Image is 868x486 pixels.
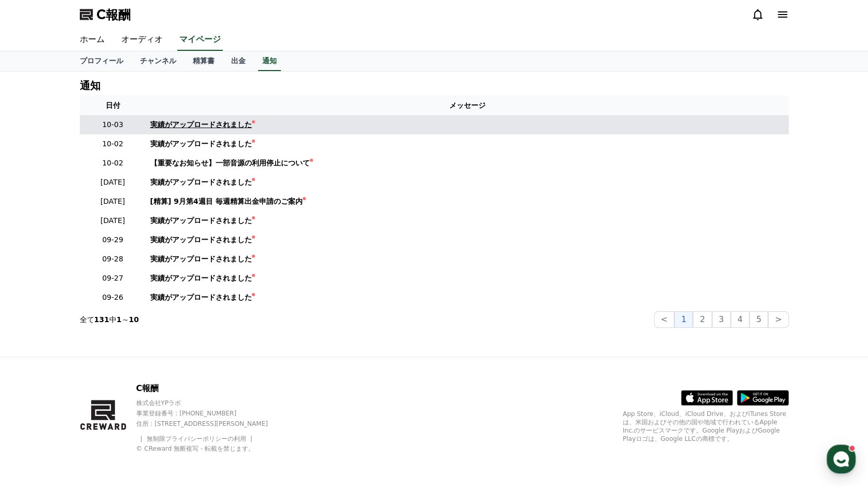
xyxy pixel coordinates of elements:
[654,311,674,328] button: <
[150,274,252,282] font: 実績がアップロードされました
[150,255,252,263] font: 実績がアップロードされました
[140,57,176,65] font: チャンネル
[80,79,101,92] font: 通知
[80,57,123,65] font: プロフィール
[136,420,267,427] font: 住所 : [STREET_ADDRESS][PERSON_NAME]
[712,311,731,328] button: 3
[102,274,123,282] font: 09-27
[623,410,786,442] font: App Store、iCloud、iCloud Drive、およびiTunes Storeは、米国およびその他の国や地域で行われているApple Inc.のサービスマークです。Google Pl...
[775,314,781,324] font: >
[756,314,761,324] font: 5
[150,196,785,207] a: [精算] 9月第4週目 毎週精算出金申請のご案内
[113,29,171,51] a: オーディオ
[231,57,246,65] font: 出金
[102,159,123,167] font: 10-02
[136,383,159,393] font: C報酬
[80,34,105,44] font: ホーム
[737,314,743,324] font: 4
[117,315,122,324] font: 1
[674,311,693,328] button: 1
[150,178,252,186] font: 実績がアップロードされました
[96,7,131,22] font: C報酬
[449,101,486,109] font: メッセージ
[101,197,125,205] font: [DATE]
[150,234,785,245] a: 実績がアップロードされました
[768,311,788,328] button: >
[147,435,227,442] a: 無制限プライバシーポリシー
[258,51,281,71] a: 通知
[3,329,68,355] a: Home
[68,329,134,355] a: Messages
[26,344,45,353] span: Home
[731,311,749,328] button: 4
[150,235,252,244] font: 実績がアップロードされました
[227,435,246,442] font: の利用
[136,410,236,417] font: 事業登録番号 : [PHONE_NUMBER]
[262,57,277,65] font: 通知
[150,140,252,148] font: 実績がアップロードされました
[150,120,252,129] font: 実績がアップロードされました
[102,120,123,129] font: 10-03
[150,119,785,130] a: 実績がアップロードされました
[136,445,254,452] font: © CReward 無断複写・転載を禁じます。
[179,34,221,44] font: マイページ
[80,315,94,324] font: 全て
[150,215,785,226] a: 実績がアップロードされました
[106,101,120,109] font: 日付
[719,314,724,324] font: 3
[150,177,785,188] a: 実績がアップロードされました
[150,216,252,225] font: 実績がアップロードされました
[80,6,131,23] a: C報酬
[101,216,125,225] font: [DATE]
[109,315,117,324] font: 中
[102,235,123,244] font: 09-29
[184,51,223,71] a: 精算書
[121,34,163,44] font: オーディオ
[72,29,113,51] a: ホーム
[150,273,785,284] a: 実績がアップロードされました
[150,254,785,265] a: 実績がアップロードされました
[693,311,712,328] button: 2
[102,140,123,148] font: 10-02
[102,255,123,263] font: 09-28
[150,292,785,303] a: 実績がアップロードされました
[121,315,129,324] font: ～
[134,329,199,355] a: Settings
[700,314,705,324] font: 2
[150,159,310,167] font: 【重要なお知らせ】一部音源の利用停止について
[94,315,109,324] font: 131
[223,51,254,71] a: 出金
[150,197,303,205] font: [精算] 9月第4週目 毎週精算出金申請のご案内
[150,138,785,149] a: 実績がアップロードされました
[102,293,123,301] font: 09-26
[150,293,252,301] font: 実績がアップロードされました
[129,315,138,324] font: 10
[749,311,768,328] button: 5
[86,345,117,353] span: Messages
[132,51,184,71] a: チャンネル
[150,158,785,169] a: 【重要なお知らせ】一部音源の利用停止について
[153,344,179,353] span: Settings
[101,178,125,186] font: [DATE]
[661,314,667,324] font: <
[681,314,686,324] font: 1
[136,399,181,407] font: 株式会社YPラボ
[227,435,254,442] a: の利用
[177,29,223,51] a: マイページ
[72,51,132,71] a: プロフィール
[193,57,215,65] font: 精算書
